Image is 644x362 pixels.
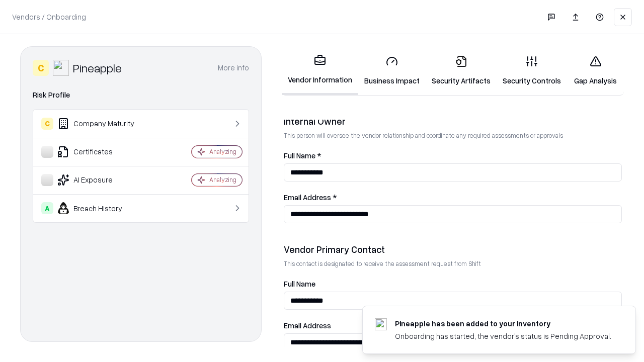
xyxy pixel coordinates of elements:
div: Analyzing [209,175,236,184]
div: Certificates [41,146,162,158]
div: Onboarding has started, the vendor's status is Pending Approval. [395,331,611,341]
a: Security Controls [497,47,567,94]
div: C [41,118,53,130]
img: pineappleenergy.com [375,318,387,330]
div: Vendor Primary Contact [284,243,622,255]
div: C [33,60,49,76]
a: Business Impact [358,47,426,94]
button: More info [218,59,249,77]
p: This contact is designated to receive the assessment request from Shift [284,259,622,268]
a: Gap Analysis [567,47,624,94]
div: Pineapple has been added to your inventory [395,318,611,329]
div: A [41,202,53,214]
div: Breach History [41,202,162,214]
div: Pineapple [73,60,122,76]
div: Risk Profile [33,89,249,101]
label: Full Name * [284,152,622,159]
div: AI Exposure [41,174,162,186]
a: Security Artifacts [426,47,497,94]
label: Email Address [284,322,622,329]
p: Vendors / Onboarding [12,12,86,22]
div: Company Maturity [41,118,162,130]
div: Analyzing [209,147,236,156]
label: Email Address * [284,194,622,201]
a: Vendor Information [282,46,358,95]
p: This person will oversee the vendor relationship and coordinate any required assessments or appro... [284,131,622,140]
img: Pineapple [53,60,69,76]
label: Full Name [284,280,622,288]
div: Internal Owner [284,115,622,127]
